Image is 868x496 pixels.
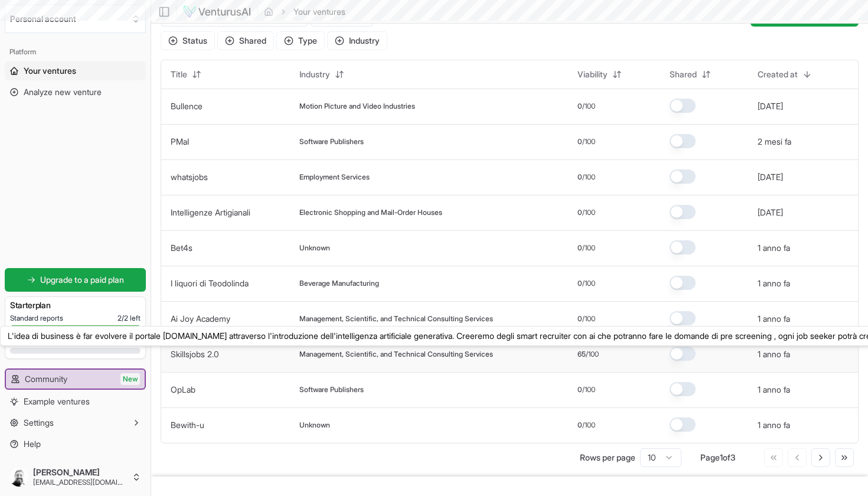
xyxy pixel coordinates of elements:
[5,392,146,411] a: Example ventures
[40,274,124,286] span: Upgrade to a paid plan
[5,61,146,80] a: Your ventures
[758,313,790,325] button: 1 anno fa
[171,384,195,396] button: OpLab
[171,313,230,325] button: Ai Joy Academy
[171,101,203,111] a: Bullence
[758,100,783,112] button: [DATE]
[582,137,595,146] span: /100
[299,102,415,111] span: Motion Picture and Video Industries
[24,86,102,98] span: Analyze new venture
[577,420,582,430] span: 0
[171,100,203,112] button: Bullence
[5,413,146,432] button: Settings
[299,420,330,430] span: Unknown
[670,68,697,80] span: Shared
[582,279,595,288] span: /100
[6,370,145,389] a: CommunityNew
[24,438,41,450] span: Help
[758,207,783,218] button: [DATE]
[5,435,146,453] a: Help
[171,314,230,324] a: Ai Joy Academy
[299,350,493,359] span: Management, Scientific, and Technical Consulting Services
[299,243,330,253] span: Unknown
[299,279,379,288] span: Beverage Manufacturing
[758,68,798,80] span: Created at
[577,385,582,394] span: 0
[10,314,63,323] span: Standard reports
[161,31,215,50] button: Status
[299,68,330,80] span: Industry
[171,68,187,80] span: Title
[577,68,608,80] span: Viability
[171,136,189,146] a: PMaI
[5,463,146,491] button: [PERSON_NAME][EMAIL_ADDRESS][DOMAIN_NAME]
[730,452,736,462] span: 3
[171,207,250,217] a: Intelligenze Artigianali
[299,172,370,182] span: Employment Services
[758,384,790,396] button: 1 anno fa
[577,279,582,288] span: 0
[758,348,790,360] button: 1 anno fa
[750,65,819,84] button: Created at
[171,420,204,430] a: Bewith-u
[5,268,146,292] a: Upgrade to a paid plan
[33,478,127,487] span: [EMAIL_ADDRESS][DOMAIN_NAME]
[164,65,208,84] button: Title
[570,65,629,84] button: Viability
[171,207,250,218] button: Intelligenze Artigianali
[327,31,387,50] button: Industry
[758,242,790,254] button: 1 anno fa
[118,314,141,323] span: 2 / 2 left
[577,350,586,359] span: 65
[758,278,790,289] button: 1 anno fa
[582,172,595,182] span: /100
[577,314,582,324] span: 0
[5,83,146,102] a: Analyze new venture
[577,137,582,146] span: 0
[580,452,635,464] p: Rows per page
[9,468,28,487] img: ACg8ocJl_DznByxvDaWmnP9_ujXETMZhRYdPPu0las00EdhZHBYICWeiNg=s96-c
[577,172,582,182] span: 0
[577,208,582,217] span: 0
[292,65,351,84] button: Industry
[24,65,76,77] span: Your ventures
[758,136,791,148] button: 2 mesi fa
[577,102,582,111] span: 0
[723,452,730,462] span: of
[10,299,141,311] h3: Starter plan
[171,348,219,360] button: Skillsjobs 2.0
[299,137,364,146] span: Software Publishers
[171,384,195,394] a: OpLab
[577,243,582,253] span: 0
[120,373,140,385] span: New
[171,349,219,359] a: Skillsjobs 2.0
[758,419,790,431] button: 1 anno fa
[720,452,723,462] span: 1
[758,171,783,183] button: [DATE]
[171,278,249,288] a: I liquori di Teodolinda
[171,243,192,253] a: Bet4s
[171,172,208,182] a: whatsjobs
[586,350,599,359] span: /100
[299,385,364,394] span: Software Publishers
[582,385,595,394] span: /100
[700,452,720,462] span: Page
[171,419,204,431] button: Bewith-u
[582,420,595,430] span: /100
[582,314,595,324] span: /100
[33,467,127,478] span: [PERSON_NAME]
[663,65,718,84] button: Shared
[299,208,442,217] span: Electronic Shopping and Mail-Order Houses
[582,243,595,253] span: /100
[171,171,208,183] button: whatsjobs
[5,43,146,61] div: Platform
[24,417,54,429] span: Settings
[582,102,595,111] span: /100
[299,314,493,324] span: Management, Scientific, and Technical Consulting Services
[276,31,325,50] button: Type
[24,396,90,407] span: Example ventures
[171,242,192,254] button: Bet4s
[217,31,274,50] button: Shared
[171,136,189,148] button: PMaI
[171,278,249,289] button: I liquori di Teodolinda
